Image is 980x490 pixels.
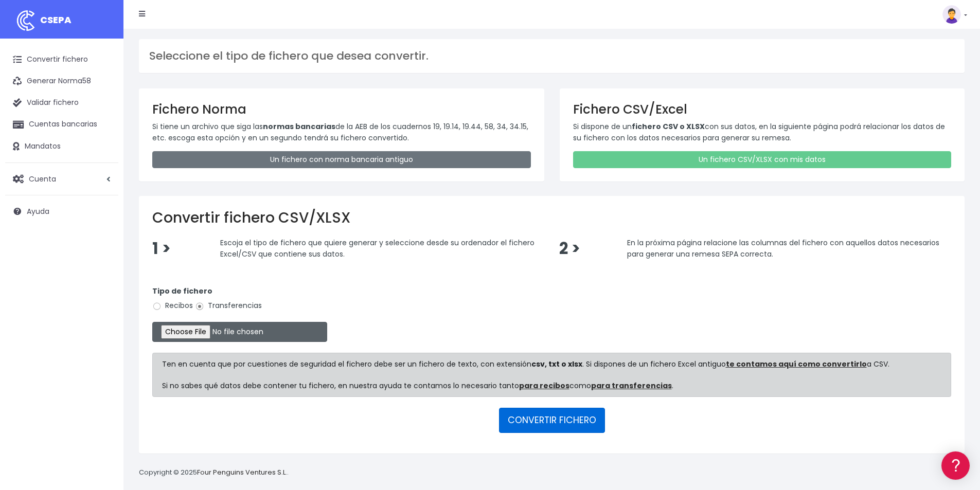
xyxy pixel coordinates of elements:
a: Cuentas bancarias [5,114,118,135]
h3: Seleccione el tipo de fichero que desea convertir. [149,49,954,63]
div: Ten en cuenta que por cuestiones de seguridad el fichero debe ser un fichero de texto, con extens... [152,353,951,397]
a: Four Penguins Ventures S.L. [197,467,287,477]
a: Un fichero CSV/XLSX con mis datos [573,151,952,168]
div: Información general [10,71,195,81]
a: Mandatos [5,136,118,157]
button: CONVERTIR FICHERO [499,408,605,432]
img: logo [13,8,39,33]
span: 2 > [559,238,580,260]
strong: csv, txt o xlsx [531,359,582,369]
a: Un fichero con norma bancaria antiguo [152,151,531,168]
img: profile [942,5,961,24]
a: Validar fichero [5,92,118,114]
strong: normas bancarias [263,121,335,132]
a: Información general [10,87,195,103]
a: General [10,221,195,237]
a: POWERED BY ENCHANT [141,296,198,306]
strong: Tipo de fichero [152,286,212,296]
div: Facturación [10,204,195,214]
div: Programadores [10,247,195,257]
a: Perfiles de empresas [10,178,195,194]
a: Generar Norma58 [5,70,118,92]
h3: Fichero CSV/Excel [573,102,952,117]
p: Si tiene un archivo que siga las de la AEB de los cuadernos 19, 19.14, 19.44, 58, 34, 34.15, etc.... [152,121,531,144]
a: Problemas habituales [10,146,195,162]
a: Convertir fichero [5,49,118,70]
span: Escoja el tipo de fichero que quiere generar y seleccione desde su ordenador el fichero Excel/CSV... [220,238,534,259]
span: CSEPA [40,13,72,26]
span: En la próxima página relacione las columnas del fichero con aquellos datos necesarios para genera... [627,238,939,259]
p: Copyright © 2025 . [139,467,289,478]
a: Cuenta [5,168,118,190]
a: para recibos [519,380,569,391]
a: Ayuda [5,201,118,222]
a: API [10,263,195,279]
h3: Fichero Norma [152,102,531,117]
span: Cuenta [29,173,56,184]
a: para transferencias [591,380,672,391]
a: Formatos [10,130,195,146]
p: Si dispone de un con sus datos, en la siguiente página podrá relacionar los datos de su fichero c... [573,121,952,144]
strong: fichero CSV o XLSX [632,121,705,132]
span: 1 > [152,238,171,260]
label: Recibos [152,300,193,311]
a: Videotutoriales [10,162,195,178]
span: Ayuda [27,206,49,216]
a: te contamos aquí como convertirlo [726,359,867,369]
label: Transferencias [195,300,262,311]
h2: Convertir fichero CSV/XLSX [152,209,951,227]
div: Convertir ficheros [10,114,195,123]
button: Contáctanos [10,275,195,293]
